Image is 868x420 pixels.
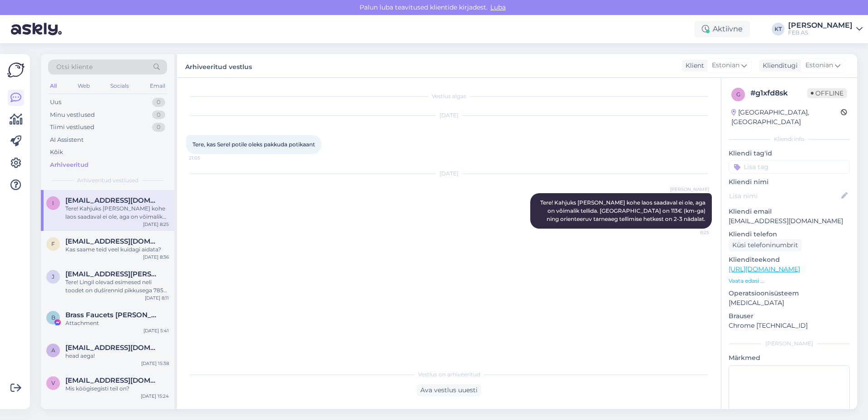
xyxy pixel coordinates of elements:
div: Uus [50,98,61,107]
input: Lisa nimi [729,191,839,201]
p: [EMAIL_ADDRESS][DOMAIN_NAME] [729,216,850,226]
div: [DATE] 8:25 [143,221,169,228]
span: g [736,91,740,98]
span: I [52,200,54,206]
span: Arhiveeritud vestlused [77,176,138,185]
input: Lisa tag [729,160,850,174]
div: Tere! Lingil olevad esimesed neli toodet on duširennid pikkusega 785 mm: [URL][DOMAIN_NAME] . Nee... [65,278,169,295]
div: Socials [108,80,131,92]
div: [DATE] 5:41 [143,327,169,334]
div: 0 [152,123,165,132]
div: Tere! Kahjuks [PERSON_NAME] kohe laos saadaval ei ole, aga on võimalik tellida. [GEOGRAPHIC_DATA]... [65,205,169,221]
span: 21:05 [189,155,223,161]
span: f [51,240,55,247]
span: jurgen.zopp@gmail.com [65,270,160,278]
img: Askly Logo [7,61,25,79]
a: [URL][DOMAIN_NAME] [729,265,800,273]
span: viktorija71@mail.ru [65,376,160,385]
span: B [51,314,55,321]
div: Vestlus algas [186,92,712,100]
p: [MEDICAL_DATA] [729,298,850,308]
div: Web [76,80,92,92]
label: Arhiveeritud vestlus [185,60,252,72]
span: 8:25 [675,229,709,236]
span: anton.t@gmail.com [65,344,160,352]
div: Attachment [65,319,169,327]
p: Operatsioonisüsteem [729,289,850,298]
div: [DATE] 8:11 [145,295,169,301]
div: 0 [152,110,165,120]
span: finesttili@gmail.com [65,237,160,245]
div: [DATE] [186,111,712,120]
div: [PERSON_NAME] [788,22,853,29]
div: Ava vestlus uuesti [417,384,481,396]
span: [PERSON_NAME] [670,186,709,193]
div: AI Assistent [50,135,84,145]
div: [DATE] 8:36 [143,254,169,260]
div: All [48,80,59,92]
div: Aktiivne [695,21,750,37]
span: Offline [807,88,847,98]
div: Email [148,80,167,92]
div: # g1xfd8sk [750,88,807,99]
div: FEB AS [788,29,853,36]
span: Otsi kliente [56,62,93,72]
span: Innar.viljaste@mail.ee [65,196,160,205]
div: 0 [152,98,165,107]
div: Klient [682,61,704,70]
span: v [51,380,55,386]
div: Mis köögisegisti teil on? [65,385,169,393]
div: [GEOGRAPHIC_DATA], [GEOGRAPHIC_DATA] [731,108,841,127]
p: Vaata edasi ... [729,277,850,285]
div: Kas saame teid veel kuidagi aidata? [65,245,169,254]
p: Kliendi email [729,207,850,216]
div: [PERSON_NAME] [729,340,850,348]
div: Minu vestlused [50,110,95,120]
div: Kliendi info [729,135,850,143]
p: Kliendi telefon [729,230,850,239]
span: Tere! Kahjuks [PERSON_NAME] kohe laos saadaval ei ole, aga on võimalik tellida. [GEOGRAPHIC_DATA]... [540,199,707,222]
div: [DATE] 15:24 [141,393,169,400]
p: Brauser [729,311,850,321]
span: Brass Faucets Gavin Wang [65,311,160,319]
div: head aega! [65,352,169,360]
div: Klienditugi [759,61,798,70]
p: Klienditeekond [729,255,850,265]
span: Estonian [805,60,833,70]
div: Tiimi vestlused [50,123,94,132]
div: Arhiveeritud [50,160,89,170]
span: j [52,273,54,280]
span: a [51,347,55,354]
p: Chrome [TECHNICAL_ID] [729,321,850,330]
span: Estonian [712,60,740,70]
div: [DATE] [186,170,712,178]
div: KT [772,23,784,35]
div: [DATE] 15:38 [141,360,169,367]
p: Kliendi tag'id [729,149,850,158]
div: Küsi telefoninumbrit [729,239,802,251]
p: Märkmed [729,353,850,363]
div: Kõik [50,148,63,157]
span: Tere, kas Serel potile oleks pakkuda potikaant [192,141,315,148]
a: [PERSON_NAME]FEB AS [788,22,863,36]
span: Luba [488,3,508,11]
span: Vestlus on arhiveeritud [418,370,480,379]
p: Kliendi nimi [729,177,850,187]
